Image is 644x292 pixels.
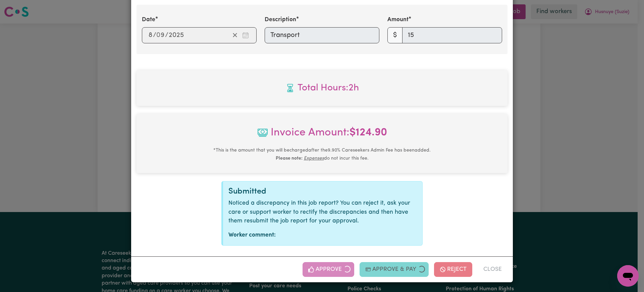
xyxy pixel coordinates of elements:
u: Expenses [304,156,324,161]
input: -- [157,30,165,40]
b: Please note: [276,156,303,161]
button: Enter the date of expense [240,30,251,40]
input: Transport [265,27,379,43]
label: Amount [387,15,409,24]
span: $ [387,27,402,43]
button: Clear date [230,30,240,40]
span: / [165,32,168,39]
span: / [153,32,156,39]
label: Description [265,15,296,24]
span: Total hours worked: 2 hours [142,81,502,95]
small: This is the amount that you will be charged after the 9.90 % Careseekers Admin Fee has been added... [213,148,431,161]
input: ---- [168,30,184,40]
span: Invoice Amount: [142,125,502,146]
span: Submitted [228,187,266,196]
input: -- [148,30,153,40]
label: Date [142,15,155,24]
p: Noticed a discrepancy in this job report? You can reject it, ask your care or support worker to r... [228,199,417,225]
strong: Worker comment: [228,232,276,238]
span: 0 [156,32,160,39]
b: $ 124.90 [350,127,387,138]
iframe: Button to launch messaging window [617,265,639,287]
